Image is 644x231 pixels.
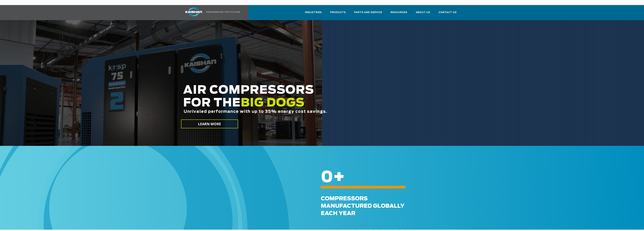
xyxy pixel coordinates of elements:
a: Resources [391,8,407,19]
span: About Us [416,11,430,14]
a: LEARN MORE [181,120,238,128]
span: Industries [305,11,322,14]
span: BIG DOGS [241,97,305,109]
a: About Us [416,8,430,19]
span: 0 [321,170,333,185]
a: Industries [305,8,322,19]
span: Unrivaled performance with up to 35% energy cost savings. [184,110,327,114]
div: Compressors Manufactured GLOBALLY each Year [321,195,630,217]
a: Contact Us [439,8,457,19]
span: LEARN MORE [198,122,221,126]
img: kaishan logo [181,7,206,17]
h6: + [321,175,618,180]
a: Products [330,8,346,19]
h2: AIR COMPRESSORS FOR THE [183,84,414,124]
span: Parts and Service [354,11,382,14]
a: Parts and Service [354,8,382,19]
span: Resources [391,11,407,14]
a: Kaishan USA [181,5,240,20]
span: Products [330,11,346,14]
span: Contact Us [439,11,457,14]
img: Engineering the future [206,11,240,13]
